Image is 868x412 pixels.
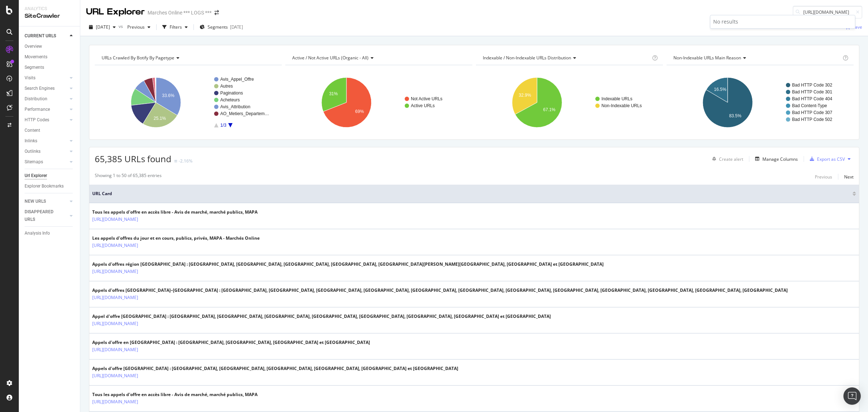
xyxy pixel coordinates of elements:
button: Create alert [709,153,743,165]
a: [URL][DOMAIN_NAME] [92,320,138,327]
div: Analysis Info [25,230,50,237]
button: Previous [815,172,832,181]
div: Next [844,174,854,180]
div: SiteCrawler [25,12,74,20]
a: [URL][DOMAIN_NAME] [92,294,138,301]
button: Filters [159,21,191,33]
svg: A chart. [667,71,852,134]
span: 65,385 URLs found [95,153,171,165]
text: Bad Content-Type [792,103,827,108]
div: Segments [25,64,44,71]
text: Indexable URLs [601,96,632,101]
text: Not Active URLs [411,96,442,101]
div: Open Intercom Messenger [843,387,861,405]
img: Equal [174,160,177,162]
div: Distribution [25,95,47,103]
div: HTTP Codes [25,116,49,124]
text: Bad HTTP Code 302 [792,83,833,88]
div: Appels d'offres région [GEOGRAPHIC_DATA] : [GEOGRAPHIC_DATA], [GEOGRAPHIC_DATA], [GEOGRAPHIC_DATA... [92,261,604,268]
div: Previous [815,174,832,180]
svg: A chart. [95,71,280,134]
text: 69% [355,109,364,114]
span: URL Card [92,190,851,197]
text: Non-Indexable URLs [601,103,642,108]
a: Movements [25,53,75,61]
span: Segments [208,24,228,30]
span: 2025 Oct. 5th [96,24,110,30]
div: Performance [25,106,50,113]
input: Find a URL [793,6,862,18]
a: DISAPPEARED URLS [25,208,68,223]
span: vs [119,23,124,29]
span: Active / Not Active URLs (organic - all) [292,55,369,61]
div: Save [852,24,862,30]
text: Bad HTTP Code 307 [792,110,833,115]
text: Avis_Attribution [220,104,250,109]
div: Export as CSV [817,156,845,162]
h4: Active / Not Active URLs [291,52,466,64]
text: AO_Metiers_Departem… [220,111,269,116]
div: Appels d'offre en [GEOGRAPHIC_DATA] : [GEOGRAPHIC_DATA], [GEOGRAPHIC_DATA], [GEOGRAPHIC_DATA] et ... [92,339,370,346]
text: 83.5% [729,113,741,118]
text: Paginations [220,91,243,96]
a: Sitemaps [25,158,68,166]
a: [URL][DOMAIN_NAME] [92,372,138,379]
div: Tous les appels d'offre en accès libre - Avis de marché, marché publics, MAPA [92,209,258,215]
div: Filters [170,24,182,30]
text: 31% [329,91,338,96]
span: URLs Crawled By Botify By pagetype [102,55,174,61]
button: Export as CSV [807,153,845,165]
div: URL Explorer [86,6,145,18]
text: Bad HTTP Code 301 [792,89,833,94]
svg: A chart. [285,71,471,134]
span: Indexable / Non-Indexable URLs distribution [483,55,571,61]
div: Movements [25,53,47,61]
div: Url Explorer [25,172,47,180]
a: Inlinks [25,137,68,145]
a: [URL][DOMAIN_NAME] [92,216,138,223]
div: Overview [25,43,42,50]
text: 32.9% [519,93,531,98]
button: Previous [124,21,153,33]
h4: URLs Crawled By Botify By pagetype [100,52,275,64]
a: Visits [25,74,68,82]
div: arrow-right-arrow-left [214,10,219,15]
text: 25.1% [154,116,166,121]
button: Segments[DATE] [197,21,246,33]
text: Avis_Appel_Offre [220,77,254,82]
a: [URL][DOMAIN_NAME] [92,398,138,405]
text: 1/3 [220,123,226,128]
a: [URL][DOMAIN_NAME] [92,346,138,353]
button: Manage Columns [752,155,798,163]
text: Active URLs [411,103,435,108]
div: Appels d'offres [GEOGRAPHIC_DATA]–[GEOGRAPHIC_DATA] : [GEOGRAPHIC_DATA], [GEOGRAPHIC_DATA], [GEOG... [92,287,788,294]
div: -2.16% [179,158,192,164]
div: Content [25,127,40,134]
a: NEW URLS [25,198,68,205]
div: Sitemaps [25,158,43,166]
div: Inlinks [25,137,37,145]
a: Analysis Info [25,230,75,237]
a: HTTP Codes [25,116,68,124]
div: [DATE] [230,24,243,30]
text: Autres [220,84,233,89]
div: Manage Columns [762,156,798,162]
a: Performance [25,106,68,113]
text: 16.5% [714,87,726,92]
div: Create alert [719,156,743,162]
div: Appels d'offre [GEOGRAPHIC_DATA] : [GEOGRAPHIC_DATA], [GEOGRAPHIC_DATA], [GEOGRAPHIC_DATA], [GEOG... [92,365,458,372]
div: NEW URLS [25,198,46,205]
div: Visits [25,74,35,82]
div: Analytics [25,6,74,12]
div: CURRENT URLS [25,32,56,40]
svg: A chart. [476,71,661,134]
text: Bad HTTP Code 404 [792,96,833,101]
a: CURRENT URLS [25,32,68,40]
a: [URL][DOMAIN_NAME] [92,242,138,249]
a: Search Engines [25,85,68,92]
a: Outlinks [25,148,68,155]
div: Explorer Bookmarks [25,182,64,190]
